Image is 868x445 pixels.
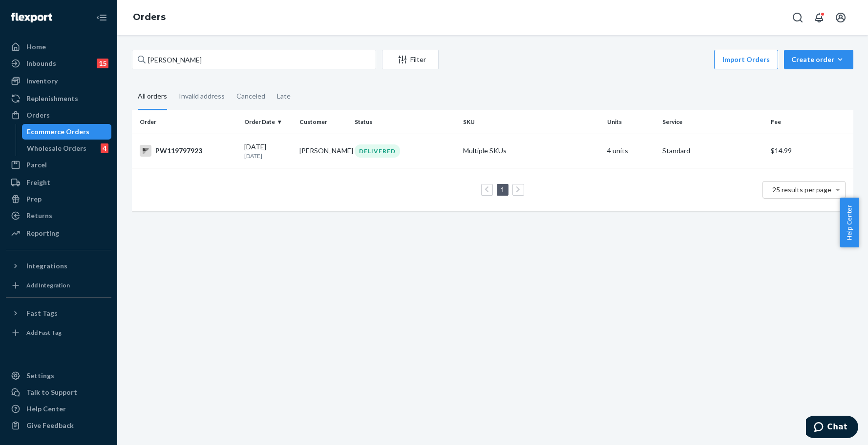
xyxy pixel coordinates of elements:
th: Units [603,110,658,134]
button: Fast Tags [6,305,111,321]
a: Inbounds15 [6,56,111,71]
a: Returns [6,208,111,223]
div: Help Center [26,404,66,414]
div: Canceled [236,83,265,109]
td: [PERSON_NAME] [296,134,351,168]
div: Settings [26,371,54,381]
button: Close Navigation [92,8,111,27]
th: Service [658,110,767,134]
div: Wholesale Orders [27,143,86,153]
button: Open notifications [809,8,829,27]
a: Wholesale Orders4 [22,141,112,156]
button: Filter [382,50,439,69]
td: 4 units [603,134,658,168]
div: Add Integration [26,281,70,289]
div: Freight [26,178,50,187]
div: Create order [791,55,846,64]
img: Flexport logo [11,13,52,22]
a: Settings [6,368,111,384]
th: SKU [459,110,603,134]
a: Add Integration [6,278,111,293]
a: Orders [6,107,111,123]
button: Talk to Support [6,384,111,400]
td: $14.99 [767,134,853,168]
div: Replenishments [26,94,78,103]
span: 25 results per page [772,185,831,194]
div: PW119797923 [140,145,236,157]
a: Freight [6,175,111,190]
div: Integrations [26,261,67,271]
div: Inbounds [26,59,56,68]
div: Give Feedback [26,421,74,430]
div: Prep [26,194,42,204]
div: Late [277,83,291,109]
p: Standard [662,146,763,156]
div: Inventory [26,76,58,86]
button: Integrations [6,258,111,274]
a: Page 1 is your current page [499,185,507,194]
th: Status [351,110,459,134]
div: Orders [26,110,50,120]
div: Returns [26,211,52,221]
button: Open Search Box [788,8,807,27]
button: Import Orders [714,50,778,69]
div: Home [26,42,46,52]
div: Invalid address [179,83,225,109]
button: Create order [784,50,853,69]
ol: breadcrumbs [125,3,173,32]
button: Open account menu [831,8,850,27]
p: [DATE] [244,152,292,160]
div: Customer [299,118,347,126]
a: Ecommerce Orders [22,124,112,140]
div: All orders [138,83,167,110]
a: Inventory [6,73,111,89]
input: Search orders [132,50,376,69]
div: 15 [97,59,108,68]
div: 4 [101,143,108,153]
a: Replenishments [6,91,111,106]
div: Ecommerce Orders [27,127,89,137]
a: Help Center [6,401,111,417]
div: Add Fast Tag [26,328,62,337]
div: Parcel [26,160,47,170]
a: Reporting [6,225,111,241]
iframe: Opens a widget where you can chat to one of our agents [806,416,858,440]
a: Prep [6,191,111,207]
th: Fee [767,110,853,134]
div: Talk to Support [26,387,77,397]
a: Parcel [6,157,111,173]
a: Home [6,39,111,55]
th: Order [132,110,240,134]
th: Order Date [240,110,296,134]
td: Multiple SKUs [459,134,603,168]
div: Fast Tags [26,308,58,318]
a: Add Fast Tag [6,325,111,341]
button: Help Center [840,198,859,247]
div: Filter [382,55,438,64]
div: [DATE] [244,142,292,160]
a: Orders [133,12,166,22]
div: Reporting [26,228,59,238]
button: Give Feedback [6,418,111,433]
div: DELIVERED [355,144,400,158]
